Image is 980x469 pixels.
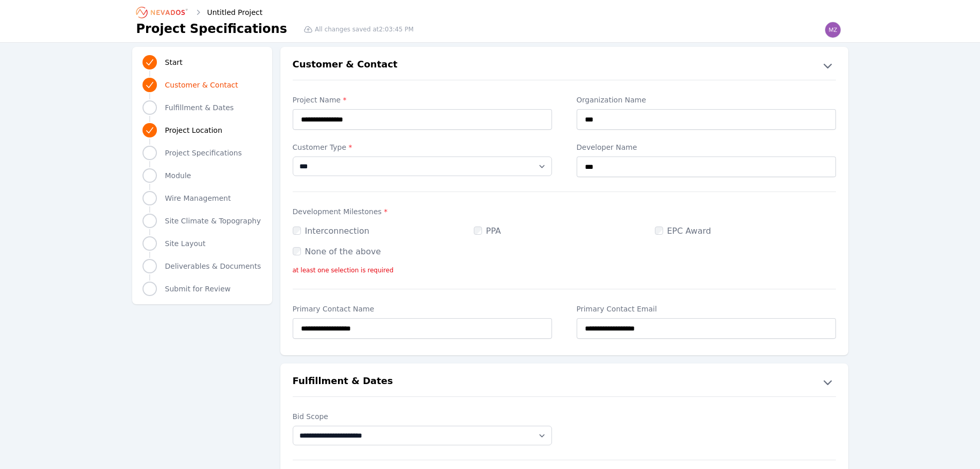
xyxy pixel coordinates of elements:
[136,4,263,21] nav: Breadcrumb
[293,304,552,314] label: Primary Contact Name
[165,284,231,294] span: Submit for Review
[165,261,261,271] span: Deliverables & Documents
[165,148,242,158] span: Project Specifications
[280,374,848,390] button: Fulfillment & Dates
[293,247,301,255] input: None of the above
[655,227,663,235] input: EPC Award
[165,193,231,203] span: Wire Management
[293,142,552,152] label: Customer Type
[293,374,393,390] h2: Fulfillment & Dates
[293,95,552,105] label: Project Name
[293,227,301,235] input: Interconnection
[315,25,414,33] span: All changes saved at 2:03:45 PM
[165,125,223,135] span: Project Location
[293,206,836,217] label: Development Milestones
[577,304,836,314] label: Primary Contact Email
[577,142,836,152] label: Developer Name
[280,57,848,74] button: Customer & Contact
[165,238,206,249] span: Site Layout
[165,102,234,113] span: Fulfillment & Dates
[142,53,262,298] nav: Progress
[293,226,369,236] label: Interconnection
[474,227,482,235] input: PPA
[293,411,552,422] label: Bid Scope
[293,247,381,256] label: None of the above
[165,57,183,67] span: Start
[577,95,836,105] label: Organization Name
[293,266,836,274] p: at least one selection is required
[474,226,501,236] label: PPA
[193,7,263,18] div: Untitled Project
[165,170,191,181] span: Module
[165,80,238,90] span: Customer & Contact
[655,226,711,236] label: EPC Award
[136,21,287,37] h1: Project Specifications
[165,216,261,226] span: Site Climate & Topography
[293,57,398,74] h2: Customer & Contact
[825,22,841,38] img: mzhou@esa-solar.com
